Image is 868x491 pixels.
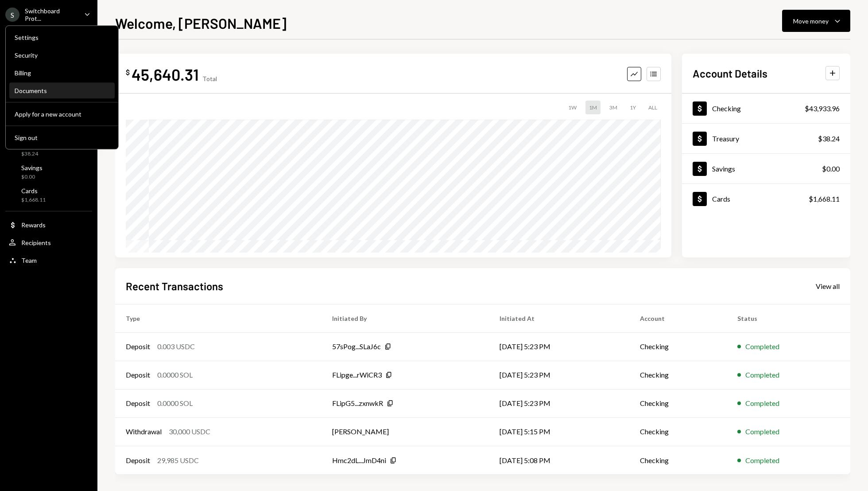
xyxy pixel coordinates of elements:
[629,446,727,474] td: Checking
[21,164,43,171] div: Savings
[126,341,150,352] div: Deposit
[745,341,779,352] div: Completed
[816,281,840,291] a: View all
[585,101,601,114] div: 1M
[21,150,46,158] div: $38.24
[626,101,639,114] div: 1Y
[157,370,193,380] div: 0.0000 SOL
[793,16,829,26] div: Move money
[132,64,199,84] div: 45,640.31
[745,426,779,437] div: Completed
[5,252,92,268] a: Team
[21,196,46,204] div: $1,668.11
[9,47,115,63] a: Security
[332,398,383,409] div: FLipG5...zxnwkR
[202,75,217,82] div: Total
[693,66,767,81] h2: Account Details
[9,82,115,98] a: Documents
[322,417,489,446] td: [PERSON_NAME]
[629,389,727,417] td: Checking
[169,426,210,437] div: 30,000 USDC
[115,14,287,32] h1: Welcome, [PERSON_NAME]
[126,68,130,77] div: $
[9,29,115,45] a: Settings
[489,361,630,389] td: [DATE] 5:23 PM
[727,304,850,332] th: Status
[712,164,735,173] div: Savings
[745,398,779,409] div: Completed
[5,234,92,250] a: Recipients
[712,104,741,113] div: Checking
[15,134,109,141] div: Sign out
[21,173,43,181] div: $0.00
[126,398,150,409] div: Deposit
[5,184,92,206] a: Cards$1,668.11
[816,282,840,291] div: View all
[126,279,223,293] h2: Recent Transactions
[606,101,621,114] div: 3M
[822,164,840,174] div: $0.00
[489,304,630,332] th: Initiated At
[15,69,109,77] div: Billing
[157,341,195,352] div: 0.003 USDC
[115,304,322,332] th: Type
[5,8,19,22] div: S
[712,134,739,143] div: Treasury
[682,124,850,153] a: Treasury$38.24
[15,87,109,94] div: Documents
[25,7,77,22] div: Switchboard Prot...
[332,455,386,466] div: Hmc2dL...JmD4ni
[5,217,92,233] a: Rewards
[712,195,730,203] div: Cards
[9,65,115,81] a: Billing
[489,332,630,361] td: [DATE] 5:23 PM
[15,51,109,59] div: Security
[489,389,630,417] td: [DATE] 5:23 PM
[126,426,162,437] div: Withdrawal
[745,455,779,466] div: Completed
[682,154,850,183] a: Savings$0.00
[126,455,150,466] div: Deposit
[629,417,727,446] td: Checking
[9,130,115,146] button: Sign out
[682,184,850,214] a: Cards$1,668.11
[157,455,199,466] div: 29,985 USDC
[15,110,109,118] div: Apply for a new account
[629,332,727,361] td: Checking
[322,304,489,332] th: Initiated By
[629,361,727,389] td: Checking
[21,187,46,195] div: Cards
[5,161,92,183] a: Savings$0.00
[489,417,630,446] td: [DATE] 5:15 PM
[332,341,381,352] div: 57sPog...SLaJ6c
[782,10,850,32] button: Move money
[21,239,51,246] div: Recipients
[805,103,840,114] div: $43,933.96
[682,94,850,123] a: Checking$43,933.96
[565,101,580,114] div: 1W
[818,133,840,144] div: $38.24
[21,257,37,264] div: Team
[332,370,382,380] div: FLipge...rWiCR3
[645,101,661,114] div: ALL
[126,370,150,380] div: Deposit
[629,304,727,332] th: Account
[809,194,840,204] div: $1,668.11
[9,106,115,122] button: Apply for a new account
[157,398,193,409] div: 0.0000 SOL
[15,34,109,41] div: Settings
[21,221,46,229] div: Rewards
[745,370,779,380] div: Completed
[489,446,630,474] td: [DATE] 5:08 PM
